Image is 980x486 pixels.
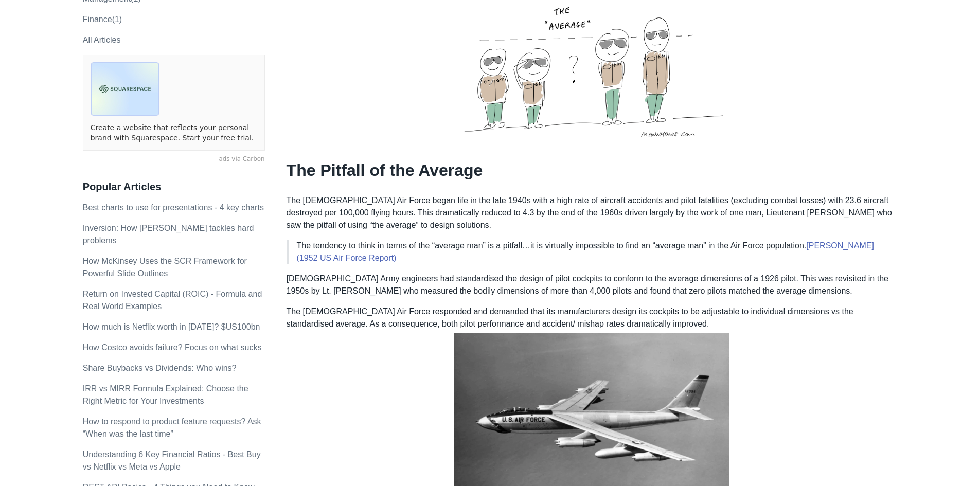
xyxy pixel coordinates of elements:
[83,15,122,24] a: Finance(1)
[83,343,262,352] a: How Costco avoids failure? Focus on what sucks
[83,203,264,212] a: Best charts to use for presentations - 4 key charts
[83,290,262,311] a: Return on Invested Capital (ROIC) - Formula and Real World Examples
[83,417,261,438] a: How to respond to product feature requests? Ask “When was the last time”
[83,384,248,405] a: IRR vs MIRR Formula Explained: Choose the Right Metric for Your Investments
[83,322,260,331] a: How much is Netflix worth in [DATE]? $US100bn
[83,450,261,471] a: Understanding 6 Key Financial Ratios - Best Buy vs Netflix vs Meta vs Apple
[287,273,898,297] p: [DEMOGRAPHIC_DATA] Army engineers had standardised the design of pilot cockpits to conform to the...
[83,364,237,372] a: Share Buybacks vs Dividends: Who wins?
[83,224,254,245] a: Inversion: How [PERSON_NAME] tackles hard problems
[297,240,889,264] p: The tendency to think in terms of the “average man” is a pitfall…it is virtually impossible to fi...
[91,123,257,143] a: Create a website that reflects your personal brand with Squarespace. Start your free trial.
[287,194,898,231] p: The [DEMOGRAPHIC_DATA] Air Force began life in the late 1940s with a high rate of aircraft accide...
[83,35,121,44] a: All Articles
[287,160,898,186] h1: The Pitfall of the Average
[83,257,247,278] a: How McKinsey Uses the SCR Framework for Powerful Slide Outlines
[83,155,265,164] a: ads via Carbon
[83,181,265,193] h3: Popular Articles
[297,241,874,262] a: [PERSON_NAME] (1952 US Air Force Report)
[91,62,159,116] img: ads via Carbon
